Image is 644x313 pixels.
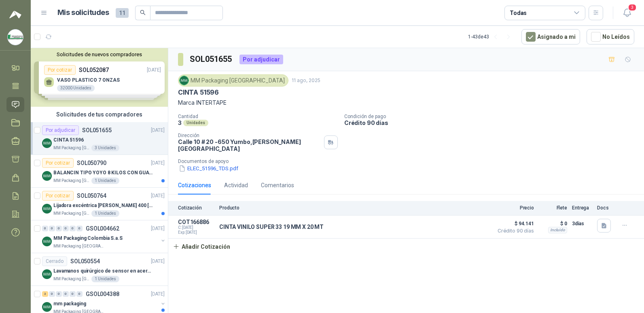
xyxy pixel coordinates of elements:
[49,291,55,297] div: 0
[539,205,567,211] p: Flete
[548,227,567,233] div: Incluido
[510,8,527,17] div: Todas
[292,77,320,85] p: 11 ago, 2025
[53,267,154,275] p: Lavamanos quirúrgico de sensor en acero referencia TLS-13
[178,181,211,190] div: Cotizaciones
[53,210,90,217] p: MM Packaging [GEOGRAPHIC_DATA]
[76,291,83,297] div: 0
[86,226,119,231] p: GSOL004662
[9,10,21,19] img: Logo peakr
[572,205,592,211] p: Entrega
[521,29,580,44] button: Asignado a mi
[31,48,168,107] div: Solicitudes de nuevos compradoresPor cotizarSOL052087[DATE] VASO PLASTICO 7 ONZAS32000 UnidadesPo...
[180,76,189,85] img: Company Logo
[178,119,182,126] p: 3
[49,226,55,231] div: 0
[344,119,641,126] p: Crédito 90 días
[572,219,592,228] p: 3 días
[57,7,109,19] h1: Mis solicitudes
[178,133,321,138] p: Dirección
[76,226,83,231] div: 0
[539,219,567,228] p: $ 0
[597,205,613,211] p: Docs
[178,74,288,87] div: MM Packaging [GEOGRAPHIC_DATA]
[53,178,90,184] p: MM Packaging [GEOGRAPHIC_DATA]
[219,224,324,230] p: CINTA VINILO SUPER 33 19 MM X 20 MT
[151,225,165,233] p: [DATE]
[178,114,338,119] p: Cantidad
[53,145,90,151] p: MM Packaging [GEOGRAPHIC_DATA]
[42,125,79,135] div: Por adjudicar
[53,276,90,282] p: MM Packaging [GEOGRAPHIC_DATA]
[63,226,69,231] div: 0
[224,181,248,190] div: Actividad
[219,205,489,211] p: Producto
[239,55,283,64] div: Por adjudicar
[42,204,52,214] img: Company Logo
[91,178,119,184] div: 1 Unidades
[178,164,239,173] button: ELEC_51596_TDS.pdf
[31,188,168,220] a: Por cotizarSOL050764[DATE] Company LogoLijadora excéntrica [PERSON_NAME] 400 [PERSON_NAME] gex 12...
[587,29,634,44] button: No Leídos
[628,4,637,11] span: 3
[468,30,515,43] div: 1 - 43 de 43
[178,205,214,211] p: Cotización
[42,158,74,168] div: Por cotizar
[42,269,52,279] img: Company Logo
[140,10,146,15] span: search
[63,291,69,297] div: 0
[53,243,104,250] p: MM Packaging [GEOGRAPHIC_DATA]
[53,202,154,209] p: Lijadora excéntrica [PERSON_NAME] 400 [PERSON_NAME] gex 125-150 ave
[42,237,52,246] img: Company Logo
[178,138,321,152] p: Calle 10 # 20 -650 Yumbo , [PERSON_NAME][GEOGRAPHIC_DATA]
[53,300,86,308] p: mm packaging
[183,120,208,126] div: Unidades
[42,224,166,250] a: 0 0 0 0 0 0 GSOL004662[DATE] Company LogoMM Packaging Colombia S.a.SMM Packaging [GEOGRAPHIC_DATA]
[53,136,84,144] p: CINTA 51596
[31,107,168,122] div: Solicitudes de tus compradores
[151,258,165,265] p: [DATE]
[151,127,165,134] p: [DATE]
[494,228,534,233] span: Crédito 90 días
[8,30,23,45] img: Company Logo
[178,159,641,164] p: Documentos de apoyo
[42,302,52,312] img: Company Logo
[91,276,119,282] div: 1 Unidades
[31,253,168,286] a: CerradoSOL050554[DATE] Company LogoLavamanos quirúrgico de sensor en acero referencia TLS-13MM Pa...
[178,225,214,230] span: C: [DATE]
[53,169,154,177] p: BALANCIN TIPO YOYO 8 KILOS CON GUAYA ACERO INOX
[178,98,634,107] p: Marca INTERTAPE
[494,205,534,211] p: Precio
[42,291,48,297] div: 3
[116,8,129,18] span: 11
[70,258,100,264] p: SOL050554
[178,219,214,225] p: COT166886
[42,138,52,148] img: Company Logo
[70,226,76,231] div: 0
[56,291,62,297] div: 0
[42,171,52,181] img: Company Logo
[91,145,119,151] div: 3 Unidades
[56,226,62,231] div: 0
[190,53,233,66] h3: SOL051655
[178,88,219,97] p: CINTA 51596
[151,159,165,167] p: [DATE]
[344,114,641,119] p: Condición de pago
[77,160,106,166] p: SOL050790
[91,210,119,217] div: 1 Unidades
[70,291,76,297] div: 0
[494,219,534,228] span: $ 94.141
[34,51,165,57] button: Solicitudes de nuevos compradores
[620,6,634,20] button: 3
[178,230,214,235] span: Exp: [DATE]
[42,226,48,231] div: 0
[151,192,165,200] p: [DATE]
[86,291,119,297] p: GSOL004388
[31,155,168,188] a: Por cotizarSOL050790[DATE] Company LogoBALANCIN TIPO YOYO 8 KILOS CON GUAYA ACERO INOXMM Packagin...
[53,235,123,242] p: MM Packaging Colombia S.a.S
[261,181,294,190] div: Comentarios
[168,239,235,255] button: Añadir Cotización
[77,193,106,199] p: SOL050764
[42,256,67,266] div: Cerrado
[151,290,165,298] p: [DATE]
